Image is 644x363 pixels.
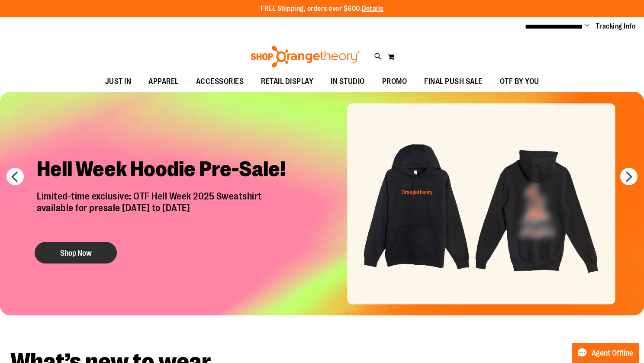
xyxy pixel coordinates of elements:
[30,191,301,233] p: Limited-time exclusive: OTF Hell Week 2025 Sweatshirt available for presale [DATE] to [DATE]
[585,22,589,31] button: Account menu
[331,72,365,91] span: IN STUDIO
[30,150,301,268] a: Hell Week Hoodie Pre-Sale! Limited-time exclusive: OTF Hell Week 2025 Sweatshirtavailable for pre...
[620,168,638,185] button: next
[261,4,383,14] p: FREE Shipping, orders over $600.
[105,72,132,91] span: JUST IN
[362,5,383,13] a: Details
[500,72,539,91] span: OTF BY YOU
[35,242,117,263] button: Shop Now
[382,72,407,91] span: PROMO
[249,46,361,67] img: Shop Orangetheory
[196,72,244,91] span: ACCESSORIES
[596,22,636,31] a: Tracking Info
[6,168,24,185] button: prev
[30,150,301,191] h2: Hell Week Hoodie Pre-Sale!
[261,72,313,91] span: RETAIL DISPLAY
[148,72,179,91] span: APPAREL
[424,72,483,91] span: FINAL PUSH SALE
[572,343,639,363] button: Agent Offline
[592,349,633,357] span: Agent Offline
